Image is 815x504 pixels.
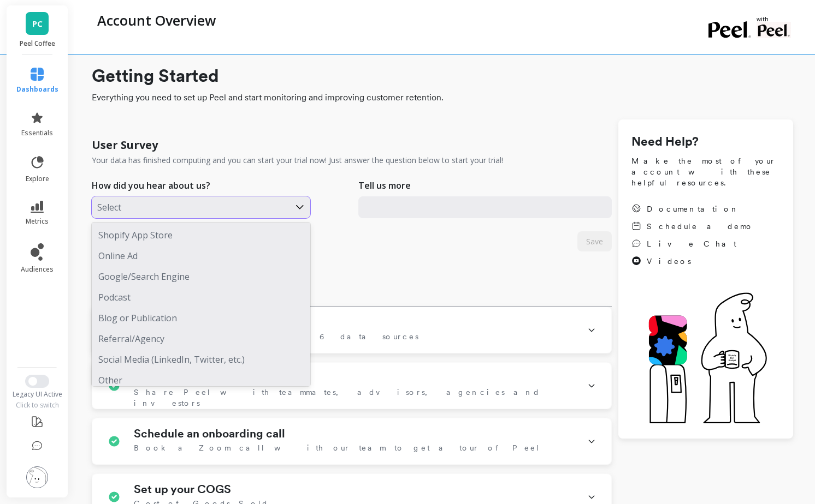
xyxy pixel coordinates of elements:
span: Documentation [647,203,740,214]
span: Videos [647,256,691,267]
h1: User Survey [92,137,158,153]
p: Peel Coffee [17,39,57,48]
p: Your data has finished computing and you can start your trial now! Just answer the question below... [92,155,503,166]
div: Other [92,370,310,391]
span: explore [26,175,49,183]
p: Account Overview [97,11,216,29]
p: with [757,16,791,22]
span: Live Chat [647,238,736,249]
a: Schedule a demo [631,221,754,232]
img: profile picture [26,466,48,488]
div: Google/Search Engine [92,266,310,287]
div: Shopify App Store [92,225,310,245]
h1: Set up your COGS [134,483,231,496]
p: How did you hear about us? [92,179,210,192]
div: Referral/Agency [92,328,310,349]
span: PC [32,17,43,30]
a: Documentation [631,203,754,214]
span: dashboards [16,85,58,94]
h1: Getting Started [92,63,793,89]
span: Make the most of your account with these helpful resources. [631,155,780,188]
div: Podcast [92,287,310,308]
h1: Schedule an onboarding call [134,427,285,440]
span: Share Peel with teammates, advisors, agencies and investors [134,387,574,409]
div: Social Media (LinkedIn, Twitter, etc.) [92,349,310,370]
div: Blog or Publication [92,308,310,328]
div: Click to switch [5,401,69,410]
p: Tell us more [358,179,411,192]
div: Online Ad [92,245,310,266]
span: Everything you need to set up Peel and start monitoring and improving customer retention. [92,91,793,104]
span: essentials [21,129,53,137]
img: partner logo [757,22,791,38]
button: Switch to New UI [25,375,49,388]
span: Book a Zoom call with our team to get a tour of Peel [134,442,540,453]
span: Schedule a demo [647,221,754,232]
h1: Need Help? [631,133,780,151]
div: Legacy UI Active [5,390,69,399]
a: Videos [631,256,754,267]
span: audiences [21,265,54,274]
span: metrics [26,217,49,226]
